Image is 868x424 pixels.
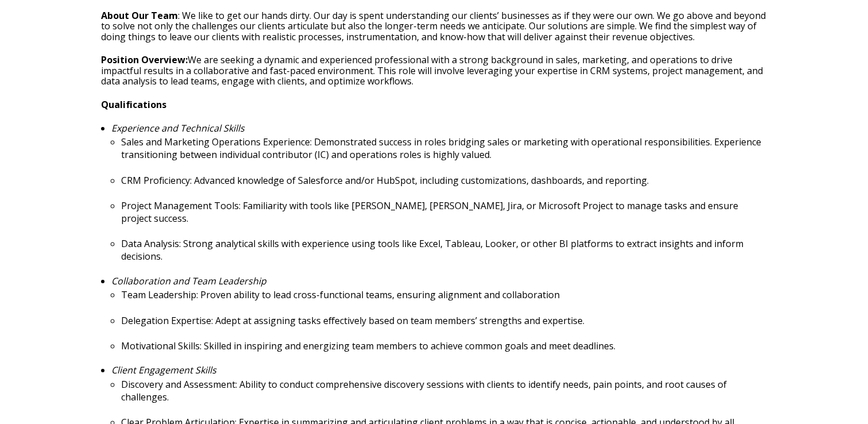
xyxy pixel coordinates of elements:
[121,340,767,352] p: Motivational Skills: Skilled in inspiring and energizing team members to achieve common goals and...
[101,9,178,22] strong: About Our Team
[121,237,767,263] p: Data Analysis: Strong analytical skills with experience using tools like Excel, Tableau, Looker, ...
[121,288,767,301] p: Team Leadership: Proven ability to lead cross-functional teams, ensuring alignment and collaboration
[101,55,767,86] p: We are seeking a dynamic and experienced professional with a strong background in sales, marketin...
[111,275,266,287] em: Collaboration and Team Leadership
[121,199,767,225] p: Project Management Tools: Familiarity with tools like [PERSON_NAME], [PERSON_NAME], Jira, or Micr...
[121,174,767,187] p: CRM Proficiency: Advanced knowledge of Salesforce and/or HubSpot, including customizations, dashb...
[121,136,767,161] p: Sales and Marketing Operations Experience: Demonstrated success in roles bridging sales or market...
[101,98,166,111] strong: Qualifications
[121,378,767,403] p: Discovery and Assessment: Ability to conduct comprehensive discovery sessions with clients to ide...
[101,53,188,66] strong: Position Overview:
[111,364,216,376] em: Client Engagement Skills
[121,314,767,327] p: Delegation Expertise: Adept at assigning tasks effectively based on team members’ strengths and e...
[111,122,245,134] em: Experience and Technical Skills
[101,10,767,42] h3: : We like to get our hands dirty. Our day is spent understanding our clients’ businesses as if th...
